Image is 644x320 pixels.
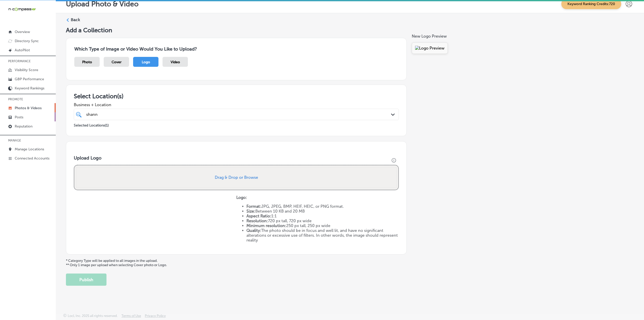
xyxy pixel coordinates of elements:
p: Selected Locations ( 1 ) [74,121,109,127]
label: Back [71,17,80,23]
p: Manage Locations [15,147,44,151]
img: Logo Preview [412,42,448,54]
p: GBP Performance [15,77,44,81]
li: The photo should be in focus and well lit, and have no significant alterations or excessive use o... [246,228,399,243]
strong: Format: [246,204,261,209]
strong: Resolution: [246,218,268,223]
h4: New Logo Preview [412,34,448,39]
li: 250 px tall, 250 px wide [246,223,399,228]
li: Between 10 KB and 20 MB [246,209,399,214]
li: JPG, JPEG, BMP, HEIF, HEIC, or PNG format. [246,204,399,209]
p: Keyword Rankings [15,86,44,90]
strong: Minimum resolution: [246,223,286,228]
li: 1:1 [246,214,399,218]
p: Visibility Score [15,68,38,72]
p: Overview [15,30,30,34]
h3: Which Type of Image or Video Would You Like to Upload? [74,46,398,52]
p: Directory Sync [15,39,39,43]
p: Reputation [15,124,32,129]
button: Drag & Drop or Browse [215,175,258,180]
p: Locl, Inc. 2025 all rights reserved. [68,314,118,318]
img: 660ab0bf-5cc7-4cb8-ba1c-48b5ae0f18e60NCTV_CLogo_TV_Black_-500x88.png [8,7,36,12]
p: Photos & Videos [15,106,42,110]
p: * Category Type will be applied to all images in the upload. ** Only 1 image per upload when sele... [66,259,634,267]
span: Cover [112,60,121,64]
h3: Select Location(s) [74,92,399,100]
span: Video [171,60,180,64]
p: Posts [15,115,23,119]
h5: Add a Collection [66,26,634,34]
span: Business + Location [74,102,399,107]
strong: Aspect Ratio: [246,214,271,218]
strong: Size: [246,209,255,214]
strong: Logo: [236,195,247,200]
strong: Quality: [246,228,261,233]
p: AutoPilot [15,48,30,52]
div: Uppy Dashboard [74,165,399,190]
li: 720 px tall, 720 px wide [246,218,399,223]
p: Connected Accounts [15,156,49,161]
span: Logo [142,60,150,64]
button: Publish [66,274,106,286]
span: Photo [82,60,92,64]
h3: Upload Logo [74,155,399,161]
